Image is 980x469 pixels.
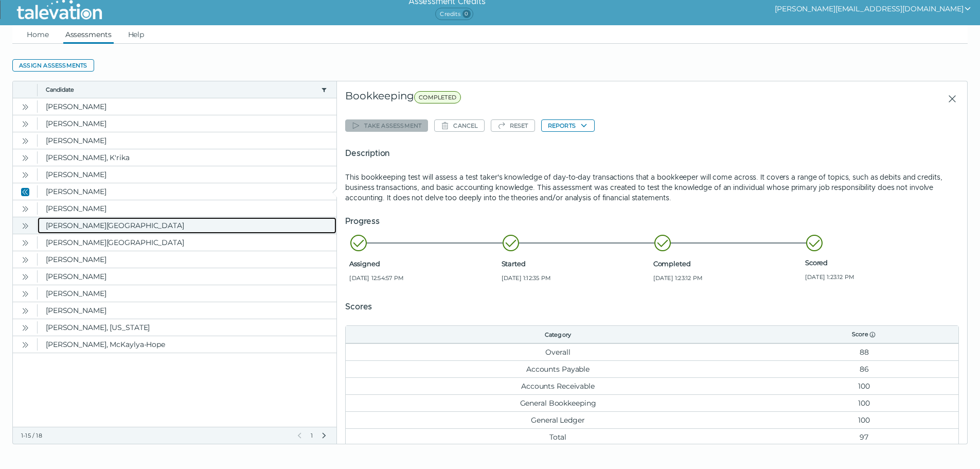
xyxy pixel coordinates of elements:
[21,431,289,440] div: 1-15 / 18
[38,115,336,132] clr-dg-cell: [PERSON_NAME]
[770,343,958,360] td: 88
[38,302,336,319] clr-dg-cell: [PERSON_NAME]
[25,25,51,44] a: Home
[19,338,31,351] button: Open
[21,137,29,145] cds-icon: Open
[38,319,336,336] clr-dg-cell: [PERSON_NAME], [US_STATE]
[346,428,770,445] td: Total
[346,360,770,377] td: Accounts Payable
[38,336,336,353] clr-dg-cell: [PERSON_NAME], McKaylya-Hope
[770,428,958,445] td: 97
[12,59,94,72] button: Assign assessments
[541,119,595,132] button: Reports
[63,25,114,44] a: Assessments
[346,343,770,360] td: Overall
[38,285,336,302] clr-dg-cell: [PERSON_NAME]
[19,304,31,317] button: Open
[770,377,958,394] td: 100
[414,91,461,103] span: COMPLETED
[345,147,959,160] h5: Description
[320,431,328,440] button: Next Page
[346,326,770,343] th: Category
[19,270,31,283] button: Open
[320,85,328,94] button: candidate filter
[38,200,336,217] clr-dg-cell: [PERSON_NAME]
[770,360,958,377] td: 86
[19,321,31,334] button: Open
[38,149,336,166] clr-dg-cell: [PERSON_NAME], K'rika
[19,202,31,215] button: Open
[21,120,29,128] cds-icon: Open
[805,258,953,267] span: Scored
[19,117,31,130] button: Open
[770,394,958,411] td: 100
[19,100,31,113] button: Open
[346,377,770,394] td: Accounts Receivable
[349,274,497,282] span: [DATE] 12:54:57 PM
[19,219,31,232] button: Open
[770,411,958,428] td: 100
[21,171,29,179] cds-icon: Open
[653,274,801,282] span: [DATE] 1:23:12 PM
[46,85,317,94] button: Candidate
[345,119,428,132] button: Take assessment
[21,341,29,349] cds-icon: Open
[770,326,958,343] th: Score
[21,188,29,196] cds-icon: Close
[653,259,801,268] span: Completed
[38,166,336,183] clr-dg-cell: [PERSON_NAME]
[310,431,314,440] span: 1
[19,185,31,198] button: Close
[19,253,31,266] button: Open
[19,134,31,147] button: Open
[345,301,959,313] h5: Scores
[346,411,770,428] td: General Ledger
[126,25,147,44] a: Help
[21,307,29,315] cds-icon: Open
[491,119,535,132] button: Reset
[345,90,702,108] div: Bookkeeping
[21,324,29,332] cds-icon: Open
[19,236,31,249] button: Open
[21,273,29,281] cds-icon: Open
[21,154,29,162] cds-icon: Open
[38,217,336,234] clr-dg-cell: [PERSON_NAME][GEOGRAPHIC_DATA]
[21,290,29,298] cds-icon: Open
[38,132,336,149] clr-dg-cell: [PERSON_NAME]
[38,183,336,200] clr-dg-cell: [PERSON_NAME]
[502,259,649,268] span: Started
[462,10,471,18] span: 0
[19,168,31,181] button: Open
[38,234,336,251] clr-dg-cell: [PERSON_NAME][GEOGRAPHIC_DATA]
[295,431,304,440] button: Previous Page
[939,90,959,108] button: Close
[38,268,336,285] clr-dg-cell: [PERSON_NAME]
[21,222,29,230] cds-icon: Open
[21,205,29,213] cds-icon: Open
[38,251,336,268] clr-dg-cell: [PERSON_NAME]
[21,103,29,111] cds-icon: Open
[349,259,497,268] span: Assigned
[346,394,770,411] td: General Bookkeeping
[435,8,473,20] span: Credits
[805,273,953,281] span: [DATE] 1:23:12 PM
[38,98,336,115] clr-dg-cell: [PERSON_NAME]
[19,287,31,300] button: Open
[21,239,29,247] cds-icon: Open
[345,172,959,203] p: This bookkeeping test will assess a test taker's knowledge of day-to-day transactions that a book...
[502,274,649,282] span: [DATE] 1:12:35 PM
[775,3,972,15] button: show user actions
[21,256,29,264] cds-icon: Open
[434,119,484,132] button: Cancel
[345,215,959,228] h5: Progress
[19,151,31,164] button: Open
